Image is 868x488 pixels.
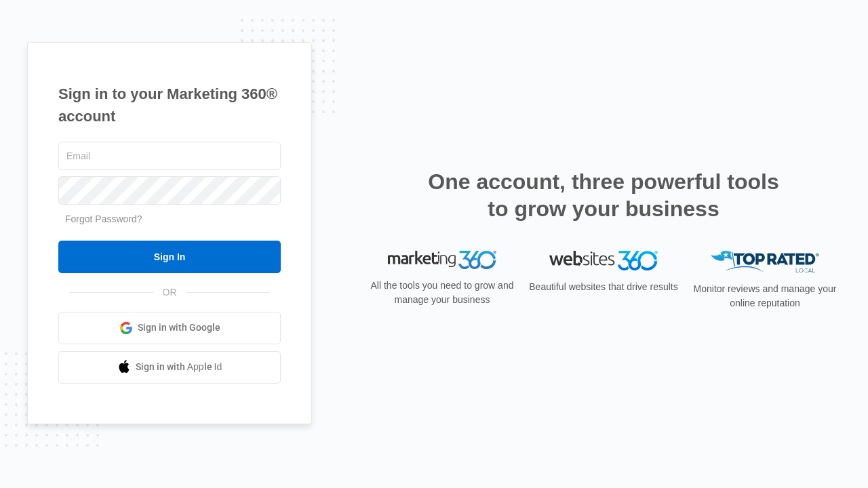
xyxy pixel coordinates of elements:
[58,351,281,384] a: Sign in with Apple Id
[689,282,841,310] p: Monitor reviews and manage your online reputation
[528,280,679,294] p: Beautiful websites that drive results
[366,279,518,307] p: All the tools you need to grow and manage your business
[711,251,819,273] img: Top Rated Local
[388,251,496,270] img: Marketing 360
[58,83,281,127] h1: Sign in to your Marketing 360® account
[58,312,281,344] a: Sign in with Google
[65,213,142,224] a: Forgot Password?
[153,285,186,300] span: OR
[424,168,783,222] h2: One account, three powerful tools to grow your business
[549,251,658,270] img: Websites 360
[136,360,222,374] span: Sign in with Apple Id
[58,241,281,273] input: Sign In
[58,142,281,170] input: Email
[138,321,220,335] span: Sign in with Google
